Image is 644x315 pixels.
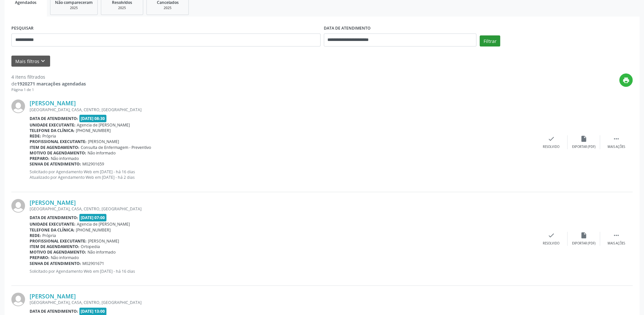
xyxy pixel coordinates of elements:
[30,227,75,233] b: Telefone da clínica:
[30,156,49,161] b: Preparo:
[30,145,79,150] b: Item de agendamento:
[42,233,56,238] span: Própria
[55,6,93,10] div: 2025
[151,6,184,10] div: 2025
[79,308,107,315] span: [DATE] 13:00
[30,244,79,249] b: Item de agendamento:
[30,238,87,244] b: Profissional executante:
[106,6,138,10] div: 2025
[79,214,107,221] span: [DATE] 07:00
[11,80,86,87] div: de
[30,122,75,128] b: Unidade executante:
[81,244,100,249] span: Ortopedia
[11,293,25,306] img: img
[76,227,111,233] span: [PHONE_NUMBER]
[11,199,25,213] img: img
[51,156,79,161] span: Não informado
[30,99,76,107] a: [PERSON_NAME]
[30,269,535,274] p: Solicitado por Agendamento Web em [DATE] - há 16 dias
[30,308,78,314] b: Data de atendimento:
[76,128,111,133] span: [PHONE_NUMBER]
[82,261,104,266] span: M02901671
[11,87,86,93] div: Página 1 de 1
[88,150,116,156] span: Não informado
[39,58,47,65] i: keyboard_arrow_down
[30,133,41,139] b: Rede:
[480,35,500,46] button: Filtrar
[30,215,78,220] b: Data de atendimento:
[51,255,79,260] span: Não informado
[30,107,535,112] div: [GEOGRAPHIC_DATA], CASA, CENTRO, [GEOGRAPHIC_DATA]
[88,249,116,255] span: Não informado
[30,255,49,260] b: Preparo:
[30,150,86,156] b: Motivo de agendamento:
[30,116,78,121] b: Data de atendimento:
[88,238,119,244] span: [PERSON_NAME]
[88,139,119,144] span: [PERSON_NAME]
[30,221,75,227] b: Unidade executante:
[11,99,25,113] img: img
[77,122,130,128] span: Agencia de [PERSON_NAME]
[81,145,151,150] span: Consulta de Enfermagem - Preventivo
[623,77,630,84] i: print
[608,241,625,246] div: Mais ações
[42,133,56,139] span: Própria
[548,135,555,142] i: check
[30,249,86,255] b: Motivo de agendamento:
[619,73,633,87] button: print
[30,128,75,133] b: Telefone da clínica:
[30,206,535,212] div: [GEOGRAPHIC_DATA], CASA, CENTRO, [GEOGRAPHIC_DATA]
[572,241,596,246] div: Exportar (PDF)
[30,233,41,238] b: Rede:
[11,56,50,67] button: Mais filtroskeyboard_arrow_down
[548,232,555,239] i: check
[543,145,559,149] div: Resolvido
[11,73,86,80] div: 4 itens filtrados
[613,135,620,142] i: 
[11,23,34,33] label: PESQUISAR
[608,145,625,149] div: Mais ações
[30,261,81,266] b: Senha de atendimento:
[30,300,535,305] div: [GEOGRAPHIC_DATA], CASA, CENTRO, [GEOGRAPHIC_DATA]
[613,232,620,239] i: 
[30,169,535,180] p: Solicitado por Agendamento Web em [DATE] - há 16 dias Atualizado por Agendamento Web em [DATE] - ...
[30,139,87,144] b: Profissional executante:
[17,81,86,87] strong: 1920271 marcações agendadas
[572,145,596,149] div: Exportar (PDF)
[30,199,76,206] a: [PERSON_NAME]
[30,293,76,300] a: [PERSON_NAME]
[580,135,587,142] i: insert_drive_file
[324,23,371,33] label: DATA DE ATENDIMENTO
[30,161,81,167] b: Senha de atendimento:
[580,232,587,239] i: insert_drive_file
[82,161,104,167] span: M02901659
[79,115,107,122] span: [DATE] 08:30
[77,221,130,227] span: Agencia de [PERSON_NAME]
[543,241,559,246] div: Resolvido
